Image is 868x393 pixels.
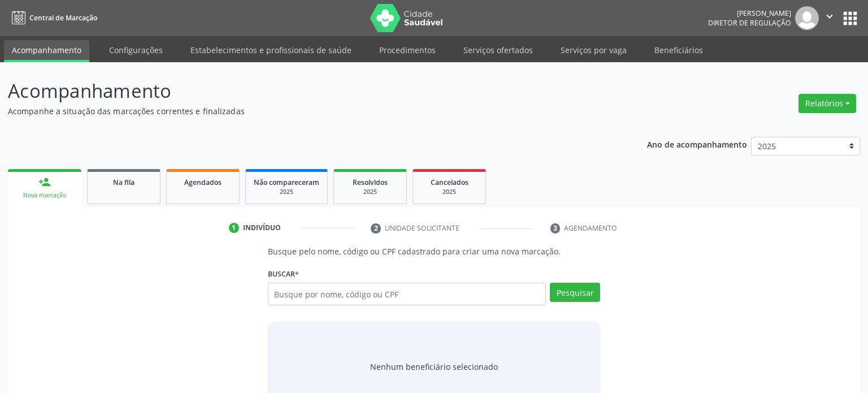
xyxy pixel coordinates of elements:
[795,6,819,30] img: img
[421,188,478,196] div: 2025
[647,137,747,151] p: Ano de acompanhamento
[840,8,860,28] button: apps
[353,178,388,187] span: Resolvidos
[8,105,605,117] p: Acompanhe a situação das marcações correntes e finalizadas
[254,178,319,187] span: Não compareceram
[268,283,546,305] input: Busque por nome, código ou CPF
[113,178,134,187] span: Na fila
[553,40,635,60] a: Serviços por vaga
[268,265,299,283] label: Buscar
[16,191,73,200] div: Nova marcação
[29,13,97,23] span: Central de Marcação
[819,6,840,30] button: 
[243,223,281,233] div: Indivíduo
[646,40,711,60] a: Beneficiários
[371,40,444,60] a: Procedimentos
[823,10,836,23] i: 
[4,40,89,62] a: Acompanhamento
[8,8,97,27] a: Central de Marcação
[101,40,171,60] a: Configurações
[708,18,791,28] span: Diretor de regulação
[708,8,791,18] div: [PERSON_NAME]
[370,361,498,373] span: Nenhum beneficiário selecionado
[798,94,856,113] button: Relatórios
[38,176,51,188] div: person_add
[455,40,541,60] a: Serviços ofertados
[550,283,600,302] button: Pesquisar
[254,188,319,196] div: 2025
[342,188,398,196] div: 2025
[183,40,359,60] a: Estabelecimentos e profissionais de saúde
[431,178,468,187] span: Cancelados
[8,77,605,105] p: Acompanhamento
[268,245,601,257] p: Busque pelo nome, código ou CPF cadastrado para criar uma nova marcação.
[229,223,239,233] div: 1
[184,178,222,187] span: Agendados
